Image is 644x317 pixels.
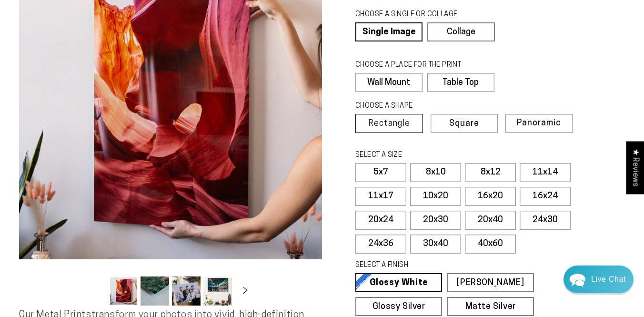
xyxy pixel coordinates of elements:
label: 11x14 [520,163,571,182]
div: Contact Us Directly [591,266,626,293]
label: Wall Mount [355,73,423,92]
button: Slide right [235,281,256,302]
label: 30x40 [410,235,461,254]
label: 16x20 [465,187,516,206]
label: 24x36 [355,235,406,254]
button: Load image 3 in gallery view [172,276,201,306]
label: 20x30 [410,211,461,230]
a: Matte Silver [447,297,533,316]
label: 24x30 [520,211,571,230]
label: 8x12 [465,163,516,182]
a: [PERSON_NAME] [447,273,533,292]
legend: SELECT A SIZE [355,150,513,161]
div: Click to open Judge.me floating reviews tab [626,141,644,194]
label: Table Top [427,73,494,92]
span: Panoramic [517,119,561,128]
a: Glossy White [355,273,442,292]
span: Square [449,120,479,128]
label: 16x24 [520,187,571,206]
legend: CHOOSE A PLACE FOR THE PRINT [355,60,485,71]
span: Rectangle [368,120,410,128]
label: 40x60 [465,235,516,254]
label: 5x7 [355,163,406,182]
label: 20x24 [355,211,406,230]
label: 20x40 [465,211,516,230]
a: Glossy Silver [355,297,442,316]
label: 8x10 [410,163,461,182]
legend: CHOOSE A SHAPE [355,101,486,112]
a: Single Image [355,22,423,41]
a: Collage [427,22,494,41]
button: Slide left [85,281,106,302]
label: 11x17 [355,187,406,206]
legend: CHOOSE A SINGLE OR COLLAGE [355,10,486,20]
button: Load image 1 in gallery view [109,276,138,306]
button: Load image 2 in gallery view [141,276,169,306]
div: Chat widget toggle [563,266,634,293]
legend: SELECT A FINISH [355,260,513,271]
label: 10x20 [410,187,461,206]
button: Load image 4 in gallery view [203,276,232,306]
